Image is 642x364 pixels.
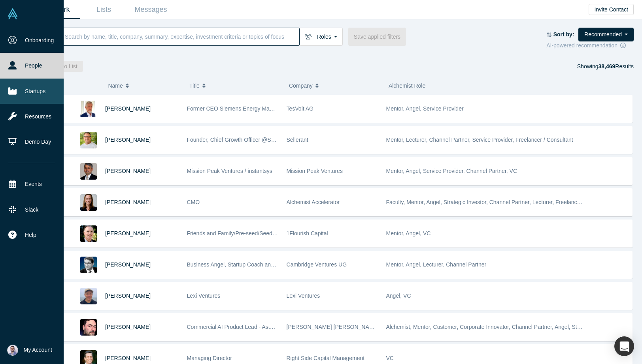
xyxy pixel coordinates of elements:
img: Vipin Chawla's Profile Image [80,163,97,180]
img: Kenan Rappuchi's Profile Image [80,132,97,148]
a: [PERSON_NAME] [105,324,151,330]
a: [PERSON_NAME] [105,230,151,236]
button: Name [108,77,181,94]
img: Richard Svinkin's Profile Image [80,319,97,336]
span: [PERSON_NAME] [PERSON_NAME] Capital [287,324,398,330]
span: Founder, Chief Growth Officer @Sellerant [187,137,289,143]
img: Jonah Probell's Profile Image [80,288,97,304]
span: Company [289,77,313,94]
a: [PERSON_NAME] [105,293,151,299]
button: Add to List [46,61,83,72]
span: Former CEO Siemens Energy Management Division of SIEMENS AG [187,105,357,112]
span: Cambridge Ventures UG [287,261,347,268]
img: David Lane's Profile Image [80,225,97,242]
div: AI-powered recommendation [546,41,634,50]
span: Alchemist Role [389,83,425,89]
span: Commercial AI Product Lead - Astellas & Angel Investor - [PERSON_NAME] [PERSON_NAME] Capital, Alc... [187,324,480,330]
span: Mentor, Angel, Service Provider, Channel Partner, VC [386,168,517,174]
img: Sam Jadali's Account [7,345,18,356]
span: 1Flourish Capital [287,230,328,236]
input: Search by name, title, company, summary, expertise, investment criteria or topics of focus [64,27,299,46]
span: CMO [187,199,200,205]
a: [PERSON_NAME] [105,261,151,268]
img: Alchemist Vault Logo [7,8,18,19]
span: Results [598,63,634,69]
span: VC [386,355,394,361]
span: TesVolt AG [287,105,313,112]
strong: 38,469 [598,63,615,69]
span: Name [108,77,123,94]
span: Friends and Family/Pre-seed/Seed Angel and VC Investor [187,230,329,236]
a: [PERSON_NAME] [105,355,151,361]
span: Alchemist Accelerator [287,199,340,205]
span: Mentor, Angel, Lecturer, Channel Partner [386,261,487,268]
strong: Sort by: [553,31,574,38]
img: Martin Giese's Profile Image [80,257,97,273]
span: Managing Director [187,355,232,361]
button: Invite Contact [589,4,634,15]
span: Mission Peak Ventures / instantsys [187,168,272,174]
a: [PERSON_NAME] [105,105,151,112]
span: Alchemist, Mentor, Customer, Corporate Innovator, Channel Partner, Angel, Strategic Investor [386,324,615,330]
span: My Account [24,346,52,354]
span: Mentor, Angel, VC [386,230,431,236]
span: Business Angel, Startup Coach and best-selling author [187,261,321,268]
span: Sellerant [287,137,308,143]
button: Save applied filters [348,28,406,46]
span: Mission Peak Ventures [287,168,343,174]
img: Ralf Christian's Profile Image [80,101,97,117]
a: [PERSON_NAME] [105,168,151,174]
div: Showing [577,61,634,72]
span: Mentor, Angel, Service Provider [386,105,464,112]
button: Company [289,77,380,94]
a: [PERSON_NAME] [105,137,151,143]
button: Title [189,77,281,94]
img: Devon Crews's Profile Image [80,194,97,211]
a: [PERSON_NAME] [105,199,151,205]
span: Angel, VC [386,293,411,299]
span: Lexi Ventures [187,293,221,299]
a: Messages [127,0,174,19]
button: My Account [7,345,52,356]
button: Recommended [578,28,634,41]
span: Help [25,231,36,239]
span: Lexi Ventures [287,293,320,299]
span: Mentor, Lecturer, Channel Partner, Service Provider, Freelancer / Consultant [386,137,573,143]
a: Lists [80,0,127,19]
button: Roles [299,28,343,46]
span: Right Side Capital Management [287,355,365,361]
span: Title [189,77,200,94]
